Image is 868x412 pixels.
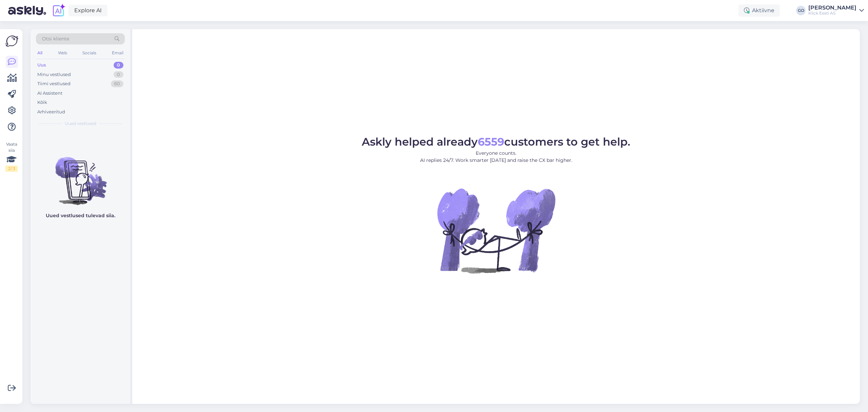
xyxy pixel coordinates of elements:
div: 0 [114,62,123,69]
img: Askly Logo [5,35,18,48]
span: Otsi kliente [42,35,69,42]
div: Arhiveeritud [37,109,65,115]
div: Socials [81,49,98,57]
div: Uus [37,62,46,69]
img: explore-ai [52,3,66,18]
p: Everyone counts. AI replies 24/7. Work smarter [DATE] and raise the CX bar higher. [362,150,630,164]
div: [PERSON_NAME] [808,5,856,11]
div: Email [111,49,125,57]
span: Uued vestlused [65,120,96,127]
div: All [36,49,44,57]
div: 60 [111,80,123,87]
a: [PERSON_NAME]Klick Eesti AS [808,5,864,16]
span: Askly helped already customers to get help. [362,135,630,148]
div: Kõik [37,99,47,106]
div: GO [796,6,806,15]
div: Tiimi vestlused [37,80,71,87]
a: Explore AI [68,5,107,16]
b: 6559 [478,135,504,148]
div: AI Assistent [37,90,62,97]
div: Aktiivne [738,4,780,17]
div: Vaata siia [5,141,18,172]
img: No chats [31,145,130,206]
div: 2 / 3 [5,166,18,172]
div: Klick Eesti AS [808,11,856,16]
div: Minu vestlused [37,71,71,78]
div: Web [57,49,68,57]
img: No Chat active [435,169,557,292]
div: 0 [114,71,123,78]
p: Uued vestlused tulevad siia. [46,212,115,219]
